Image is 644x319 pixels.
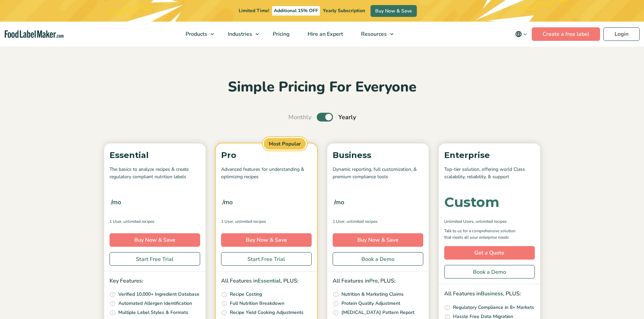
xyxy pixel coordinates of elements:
[230,309,304,316] p: Recipe Yield Cooking Adjustments
[352,22,397,47] a: Resources
[444,265,535,278] a: Book a Demo
[221,277,312,286] p: All Features in , PLUS:
[110,149,200,162] p: Essential
[101,78,544,97] h2: Simple Pricing For Everyone
[603,27,640,41] a: Login
[221,218,233,224] span: 1 User
[226,30,253,38] span: Industries
[184,30,208,38] span: Products
[263,137,307,151] span: Most Popular
[444,195,499,209] div: Custom
[239,7,269,14] span: Limited Time!
[271,30,290,38] span: Pricing
[221,252,312,266] a: Start Free Trial
[444,218,474,224] span: Unlimited Users
[333,233,423,247] a: Buy Now & Save
[230,300,284,307] p: Full Nutrition Breakdown
[369,277,378,285] span: Pro
[474,218,507,224] span: , Unlimited Recipes
[233,218,266,224] span: , Unlimited Recipes
[444,166,535,181] p: Top-tier solution, offering world Class scalability, reliability, & support
[333,252,423,266] a: Book a Demo
[359,30,387,38] span: Resources
[110,252,200,266] a: Start Free Trial
[221,166,312,181] p: Advanced features for understanding & optimizing recipes
[334,197,344,207] span: /mo
[222,197,233,207] span: /mo
[444,149,535,162] p: Enterprise
[317,113,333,122] label: Toggle
[264,22,297,47] a: Pricing
[299,22,351,47] a: Hire an Expert
[444,228,522,241] p: Talk to us for a comprehensive solution that meets all your enterprise needs
[177,22,217,47] a: Products
[110,233,200,247] a: Buy Now & Save
[444,290,535,298] p: All Features in , PLUS:
[110,218,121,224] span: 1 User
[333,277,423,286] p: All Features in , PLUS:
[344,218,378,224] span: , Unlimited Recipes
[272,6,320,16] span: Additional 15% OFF
[110,166,200,181] p: The basics to analyze recipes & create regulatory compliant nutrition labels
[230,291,262,298] p: Recipe Costing
[481,290,503,297] span: Business
[341,309,414,316] p: [MEDICAL_DATA] Pattern Report
[118,309,188,316] p: Multiple Label Styles & Formats
[118,300,192,307] p: Automated Allergen Identification
[444,246,535,260] a: Get a Quote
[219,22,262,47] a: Industries
[111,197,121,207] span: /mo
[118,291,199,298] p: Verified 10,000+ Ingredient Database
[453,304,534,311] p: Regulatory Compliance in 8+ Markets
[338,113,356,122] span: Yearly
[221,233,312,247] a: Buy Now & Save
[532,27,600,41] a: Create a free label
[333,166,423,181] p: Dynamic reporting, full customization, & premium compliance tools
[306,30,344,38] span: Hire an Expert
[121,218,154,224] span: , Unlimited Recipes
[333,218,344,224] span: 1 User
[333,149,423,162] p: Business
[371,5,417,17] a: Buy Now & Save
[323,7,365,14] span: Yearly Subscription
[341,291,404,298] p: Nutrition & Marketing Claims
[258,277,281,285] span: Essential
[341,300,400,307] p: Protein Quality Adjustment
[110,277,200,286] p: Key Features:
[221,149,312,162] p: Pro
[288,113,311,122] span: Monthly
